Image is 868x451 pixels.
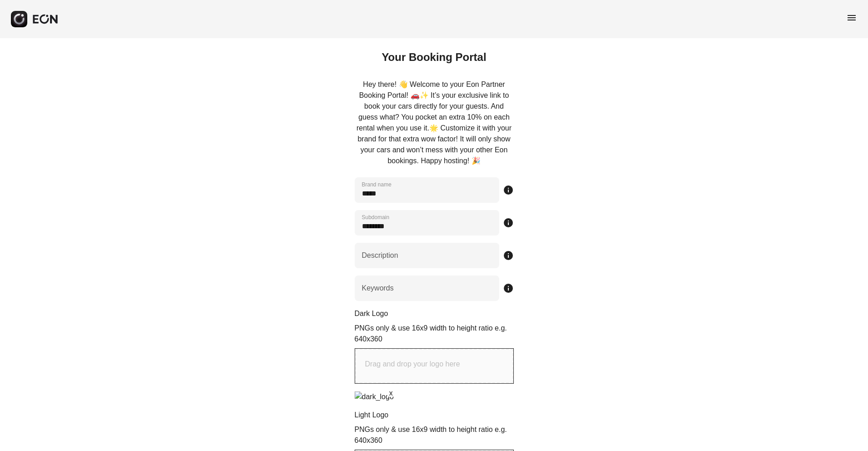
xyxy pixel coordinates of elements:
label: Description [362,250,398,261]
h2: Your Booking Portal [381,50,486,65]
p: PNGs only & use 16x9 width to height ratio e.g. 640x360 [355,424,514,446]
button: x [386,388,396,397]
label: Brand name [362,181,391,188]
span: info [503,283,514,294]
img: dark_logo [355,391,394,402]
p: Drag and drop your logo here [365,359,460,370]
span: info [503,250,514,261]
span: info [503,185,514,195]
p: Dark Logo [355,308,514,319]
label: Keywords [362,283,394,294]
span: menu [846,12,857,23]
p: Hey there! 👋 Welcome to your Eon Partner Booking Portal! 🚗✨ It’s your exclusive link to book your... [355,79,514,166]
p: PNGs only & use 16x9 width to height ratio e.g. 640x360 [355,323,514,345]
p: Light Logo [355,410,514,421]
label: Subdomain [362,214,390,221]
span: info [503,217,514,228]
